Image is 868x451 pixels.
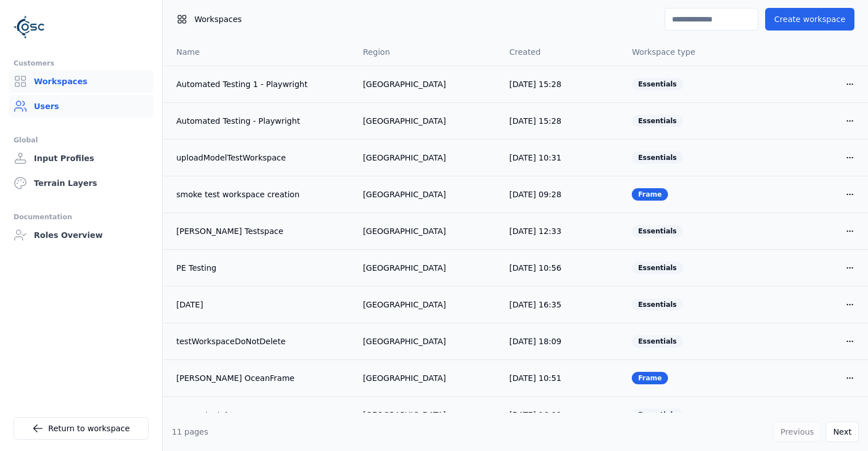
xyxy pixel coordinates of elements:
[632,409,683,421] div: Essentials
[176,262,345,274] a: PE Testing
[363,152,491,163] div: [GEOGRAPHIC_DATA]
[500,38,623,66] th: Created
[9,95,153,118] a: Users
[509,372,614,384] div: [DATE] 10:51
[194,14,242,25] span: Workspaces
[14,417,149,440] a: Return to workspace
[826,422,859,442] button: Next
[9,172,153,194] a: Terrain Layers
[509,225,614,237] div: [DATE] 12:33
[509,115,614,127] div: [DATE] 15:28
[632,335,683,348] div: Essentials
[354,38,500,66] th: Region
[14,11,45,43] img: Logo
[176,225,345,237] a: [PERSON_NAME] Testspace
[632,262,683,274] div: Essentials
[176,79,345,90] a: Automated Testing 1 - Playwright
[163,38,354,66] th: Name
[363,79,491,90] div: [GEOGRAPHIC_DATA]
[363,409,491,420] div: [GEOGRAPHIC_DATA]
[172,427,209,436] span: 11 pages
[632,298,683,311] div: Essentials
[509,189,614,200] div: [DATE] 09:28
[363,262,491,274] div: [GEOGRAPHIC_DATA]
[9,147,153,170] a: Input Profiles
[9,70,153,93] a: Workspaces
[632,225,683,237] div: Essentials
[9,224,153,246] a: Roles Overview
[176,409,345,420] a: usama test 4
[14,133,149,147] div: Global
[363,336,491,347] div: [GEOGRAPHIC_DATA]
[176,189,345,200] a: smoke test workspace creation
[509,79,614,90] div: [DATE] 15:28
[176,372,345,384] a: [PERSON_NAME] OceanFrame
[632,115,683,127] div: Essentials
[176,152,345,163] a: uploadModelTestWorkspace
[632,372,668,384] div: Frame
[363,372,491,384] div: [GEOGRAPHIC_DATA]
[509,409,614,420] div: [DATE] 16:09
[765,8,854,31] button: Create workspace
[632,78,683,90] div: Essentials
[176,115,345,127] a: Automated Testing - Playwright
[363,115,491,127] div: [GEOGRAPHIC_DATA]
[363,225,491,237] div: [GEOGRAPHIC_DATA]
[509,299,614,310] div: [DATE] 16:35
[509,152,614,163] div: [DATE] 10:31
[176,336,345,347] a: testWorkspaceDoNotDelete
[509,262,614,274] div: [DATE] 10:56
[14,210,149,224] div: Documentation
[176,299,345,310] a: [DATE]
[14,57,149,70] div: Customers
[363,299,491,310] div: [GEOGRAPHIC_DATA]
[509,336,614,347] div: [DATE] 18:09
[632,151,683,164] div: Essentials
[623,38,745,66] th: Workspace type
[632,188,668,201] div: Frame
[363,189,491,200] div: [GEOGRAPHIC_DATA]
